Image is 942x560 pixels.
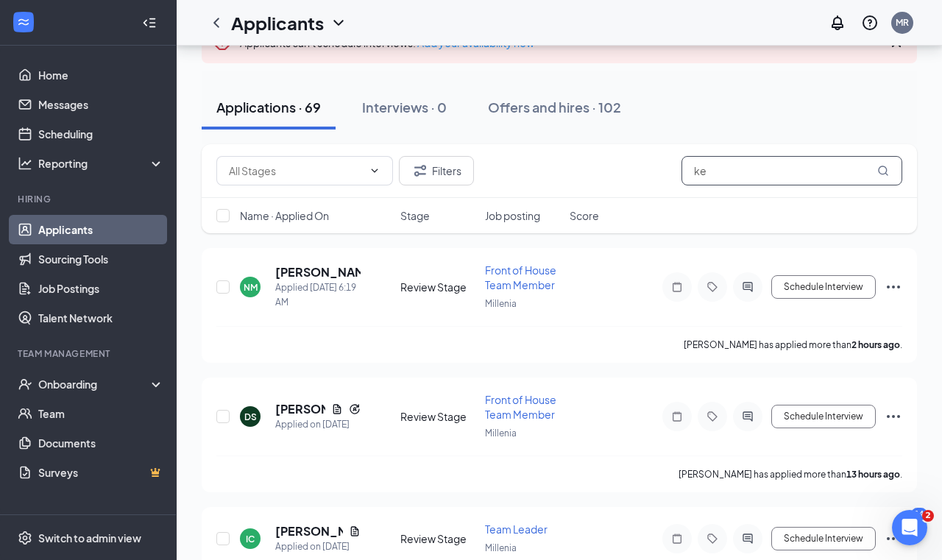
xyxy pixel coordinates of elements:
svg: ActiveChat [739,533,757,545]
span: 2 [922,510,934,522]
svg: Ellipses [885,278,902,296]
span: Millenia [485,542,517,553]
div: Team Management [18,347,161,360]
button: Filter Filters [399,156,474,185]
h5: [PERSON_NAME] [275,401,325,417]
svg: Collapse [142,15,157,30]
svg: Ellipses [885,408,902,425]
span: Millenia [485,298,517,309]
p: [PERSON_NAME] has applied more than . [679,468,902,481]
b: 13 hours ago [846,469,900,480]
p: [PERSON_NAME] has applied more than . [684,339,902,351]
div: Hiring [18,193,161,205]
a: Talent Network [38,303,164,333]
svg: Document [349,525,361,537]
input: Search in applications [681,156,902,185]
a: Messages [38,90,164,119]
div: Review Stage [400,531,476,546]
div: Applied on [DATE] [275,539,361,554]
svg: MagnifyingGlass [877,165,889,177]
iframe: Intercom live chat [892,510,927,545]
h5: [PERSON_NAME] [275,264,361,280]
a: Applicants [38,215,164,244]
div: Applied on [DATE] [275,417,361,432]
svg: Ellipses [885,530,902,547]
span: Score [570,208,599,223]
span: Stage [400,208,430,223]
svg: Analysis [18,156,32,171]
div: Applied [DATE] 6:19 AM [275,280,361,310]
div: IC [246,533,255,545]
svg: Notifications [829,14,846,32]
div: Interviews · 0 [362,98,447,116]
div: DS [244,411,257,423]
span: Millenia [485,428,517,439]
h5: [PERSON_NAME] [275,523,343,539]
svg: Note [668,411,686,422]
svg: ActiveChat [739,281,757,293]
span: Job posting [485,208,540,223]
svg: Document [331,403,343,415]
button: Schedule Interview [771,527,876,550]
svg: QuestionInfo [861,14,879,32]
a: Home [38,60,164,90]
svg: Tag [704,533,721,545]
input: All Stages [229,163,363,179]
svg: Note [668,281,686,293]
svg: Note [668,533,686,545]
div: NM [244,281,258,294]
svg: Settings [18,531,32,545]
svg: ChevronDown [369,165,380,177]
svg: ActiveChat [739,411,757,422]
button: Schedule Interview [771,405,876,428]
a: Team [38,399,164,428]
div: Reporting [38,156,165,171]
svg: ChevronDown [330,14,347,32]
svg: UserCheck [18,377,32,391]
div: Offers and hires · 102 [488,98,621,116]
div: Applications · 69 [216,98,321,116]
div: Review Stage [400,409,476,424]
div: Onboarding [38,377,152,391]
a: Job Postings [38,274,164,303]
svg: WorkstreamLogo [16,15,31,29]
div: Switch to admin view [38,531,141,545]
b: 2 hours ago [851,339,900,350]
div: 14 [911,508,927,520]
svg: Tag [704,411,721,422]
h1: Applicants [231,10,324,35]
div: Review Stage [400,280,476,294]
a: Scheduling [38,119,164,149]
span: Team Leader [485,522,548,536]
a: Documents [38,428,164,458]
a: SurveysCrown [38,458,164,487]
div: MR [896,16,909,29]
svg: Tag [704,281,721,293]
span: Front of House Team Member [485,393,556,421]
a: Sourcing Tools [38,244,164,274]
span: Front of House Team Member [485,263,556,291]
span: Name · Applied On [240,208,329,223]
svg: Filter [411,162,429,180]
button: Schedule Interview [771,275,876,299]
svg: Reapply [349,403,361,415]
svg: ChevronLeft [208,14,225,32]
